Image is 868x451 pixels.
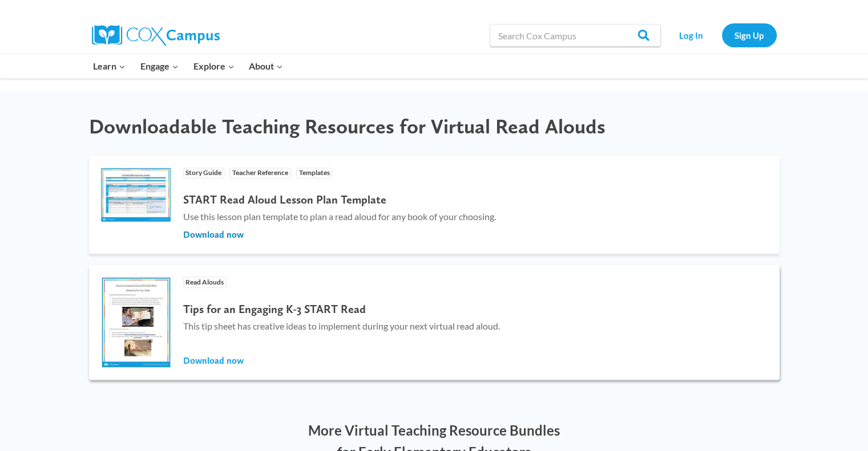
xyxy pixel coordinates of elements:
[183,319,500,334] p: This tip sheet has creative ideas to implement during your next virtual read aloud.
[183,277,227,287] span: Read Alouds
[89,114,605,139] span: Downloadable Teaching Resources for Virtual Read Alouds
[89,265,780,380] a: Read Alouds Tips for an Engaging K-3 START Read This tip sheet has creative ideas to implement du...
[92,25,220,46] img: Cox Campus
[490,24,661,47] input: Search Cox Campus
[229,168,291,178] span: Teacher Reference
[183,193,496,206] h4: START Read Aloud Lesson Plan Template
[86,54,290,78] nav: Primary Navigation
[667,23,777,47] nav: Secondary Navigation
[100,167,172,222] img: readaloudtemplate-68bb638e-a5d4-4ad9-aa2b-37d71ea88440-300x231.jpg
[186,54,242,78] button: Child menu of Explore
[667,23,716,47] a: Log In
[183,229,244,241] span: Download now
[133,54,186,78] button: Child menu of Engage
[89,156,780,253] a: Story Guide Teacher Reference Templates START Read Aloud Lesson Plan Template Use this lesson pla...
[722,23,777,47] a: Sign Up
[183,168,225,178] span: Story Guide
[86,54,134,78] button: Child menu of Learn
[241,54,290,78] button: Child menu of About
[183,209,496,224] p: Use this lesson plan template to plan a read aloud for any book of your choosing.
[183,302,500,316] h4: Tips for an Engaging K-3 START Read
[100,277,172,368] img: tipsforvirtualread-dee8f7a3-be2b-4c28-8285-24ae18536600-233x300.jpg
[183,355,244,367] span: Download now
[296,168,333,178] span: Templates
